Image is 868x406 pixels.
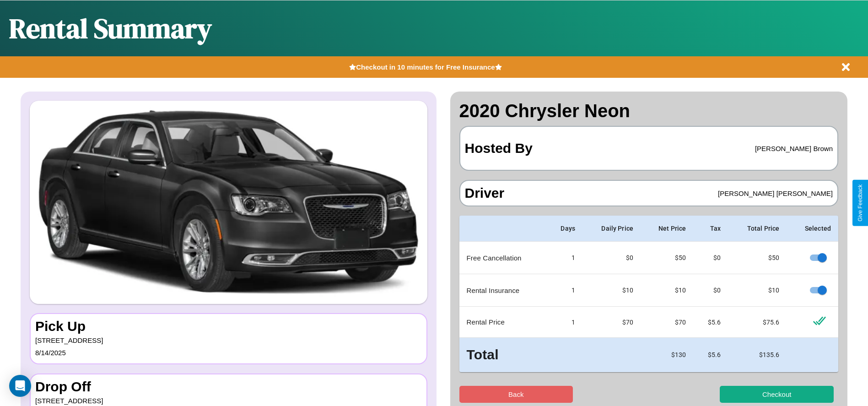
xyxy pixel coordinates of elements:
[728,307,787,338] td: $ 75.6
[546,307,582,338] td: 1
[641,242,693,274] td: $ 50
[467,284,539,297] p: Rental Insurance
[694,307,728,338] td: $ 5.6
[582,216,641,242] th: Daily Price
[35,379,422,395] h3: Drop Off
[728,274,787,307] td: $ 10
[694,216,728,242] th: Tax
[35,334,422,346] p: [STREET_ADDRESS]
[467,345,539,365] h3: Total
[546,274,582,307] td: 1
[641,307,693,338] td: $ 70
[459,386,573,403] button: Back
[356,63,495,71] b: Checkout in 10 minutes for Free Insurance
[641,338,693,372] td: $ 130
[467,252,539,264] p: Free Cancellation
[9,375,31,397] div: Open Intercom Messenger
[755,142,833,155] p: [PERSON_NAME] Brown
[459,101,839,121] h2: 2020 Chrysler Neon
[465,131,533,165] h3: Hosted By
[459,216,839,372] table: simple table
[465,185,505,201] h3: Driver
[35,346,422,359] p: 8 / 14 / 2025
[641,274,693,307] td: $ 10
[641,216,693,242] th: Net Price
[35,319,422,334] h3: Pick Up
[694,274,728,307] td: $0
[546,216,582,242] th: Days
[582,307,641,338] td: $ 70
[728,242,787,274] td: $ 50
[694,242,728,274] td: $0
[546,242,582,274] td: 1
[728,338,787,372] td: $ 135.6
[467,316,539,328] p: Rental Price
[9,10,212,47] h1: Rental Summary
[718,187,833,200] p: [PERSON_NAME] [PERSON_NAME]
[728,216,787,242] th: Total Price
[694,338,728,372] td: $ 5.6
[857,184,863,222] div: Give Feedback
[582,242,641,274] td: $0
[720,386,834,403] button: Checkout
[582,274,641,307] td: $10
[787,216,839,242] th: Selected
